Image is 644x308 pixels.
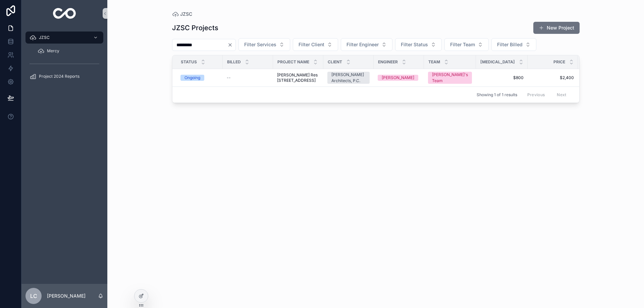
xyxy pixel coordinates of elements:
[480,59,515,65] span: [MEDICAL_DATA]
[533,22,580,34] button: New Project
[47,48,59,54] span: Mercy
[180,11,192,17] span: JZSC
[293,38,338,51] button: Select Button
[277,59,309,65] span: Project Name
[553,59,565,65] span: Price
[401,41,428,48] span: Filter Status
[172,23,218,33] h1: JZSC Projects
[532,75,574,80] a: $2,400
[227,59,241,65] span: Billed
[450,41,475,48] span: Filter Team
[30,292,37,300] span: LC
[491,38,536,51] button: Select Button
[477,92,517,98] span: Showing 1 of 1 results
[21,27,107,91] div: scrollable content
[244,41,276,48] span: Filter Services
[277,72,319,83] a: [PERSON_NAME] Res [STREET_ADDRESS]
[331,72,366,84] div: [PERSON_NAME] Architects, P.C.
[47,293,86,299] p: [PERSON_NAME]
[378,59,398,65] span: Engineer
[382,75,414,81] div: [PERSON_NAME]
[172,11,192,17] a: JZSC
[432,72,468,84] div: [PERSON_NAME]'s Team
[428,72,472,84] a: [PERSON_NAME]'s Team
[25,32,103,44] a: JZSC
[328,59,342,65] span: Client
[346,41,379,48] span: Filter Engineer
[378,75,420,81] a: [PERSON_NAME]
[34,45,103,57] a: Mercy
[184,75,200,81] div: Ongoing
[428,59,440,65] span: Team
[39,74,79,79] span: Project 2024 Reports
[341,38,392,51] button: Select Button
[227,75,269,80] a: --
[497,41,523,48] span: Filter Billed
[39,35,50,40] span: JZSC
[299,41,324,48] span: Filter Client
[227,42,235,48] button: Clear
[227,75,231,80] span: --
[327,72,370,84] a: [PERSON_NAME] Architects, P.C.
[25,70,103,82] a: Project 2024 Reports
[444,38,489,51] button: Select Button
[238,38,290,51] button: Select Button
[480,75,524,80] a: $800
[180,75,219,81] a: Ongoing
[395,38,442,51] button: Select Button
[181,59,197,65] span: Status
[53,8,76,19] img: App logo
